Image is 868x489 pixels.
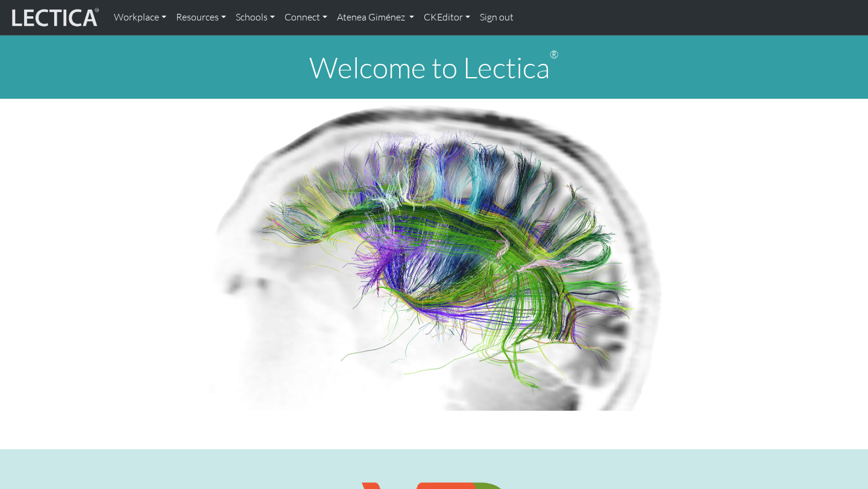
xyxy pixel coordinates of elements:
a: CKEditor [419,5,475,30]
a: Schools [231,5,280,30]
a: Connect [280,5,332,30]
a: Sign out [475,5,518,30]
a: Workplace [109,5,171,30]
img: Human Connectome Project Image [200,99,668,411]
sup: ® [550,48,559,61]
img: lecticalive [9,6,99,29]
a: Atenea Giménez [332,5,419,30]
a: Resources [171,5,231,30]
